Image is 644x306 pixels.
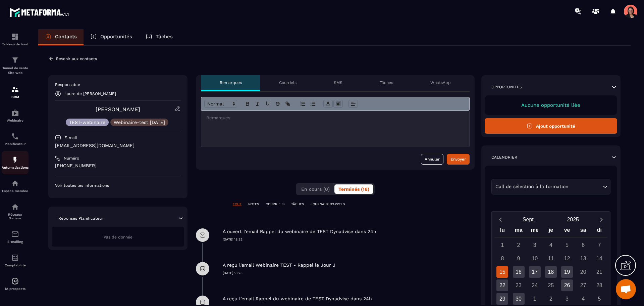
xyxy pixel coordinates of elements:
button: Previous month [494,215,507,224]
img: automations [11,109,19,117]
a: automationsautomationsEspace membre [2,174,29,198]
a: emailemailE-mailing [2,225,29,249]
div: 2 [545,293,557,305]
span: Pas de donnée [104,235,132,239]
p: Numéro [64,156,79,161]
p: WhatsApp [430,80,451,85]
p: Tunnel de vente Site web [2,66,29,75]
img: accountant [11,254,19,262]
p: [DATE] 18:23 [223,271,475,275]
p: Responsable [55,82,181,87]
p: IA prospects [2,287,29,291]
img: social-network [11,203,19,211]
div: 13 [577,253,589,264]
div: 4 [545,239,557,251]
p: Voir toutes les informations [55,183,181,188]
button: Annuler [421,154,443,165]
a: Contacts [38,29,84,45]
div: 17 [529,266,541,278]
a: Opportunités [84,29,139,45]
div: Calendar days [494,239,607,305]
p: [PHONE_NUMBER] [55,163,181,169]
img: logo [9,6,70,18]
div: 15 [496,266,508,278]
button: Next month [595,215,607,224]
a: accountantaccountantComptabilité [2,249,29,272]
a: automationsautomationsWebinaire [2,104,29,127]
p: Remarques [220,80,242,85]
div: 5 [593,293,605,305]
div: 2 [513,239,525,251]
div: 24 [529,279,541,291]
img: formation [11,85,19,93]
div: 22 [496,279,508,291]
div: 12 [561,253,573,264]
p: Tâches [380,80,393,85]
p: TOUT [233,202,241,207]
div: 6 [577,239,589,251]
p: Webinaire [2,119,29,122]
p: Calendrier [491,155,517,160]
button: Ajout opportunité [485,118,617,134]
p: Automatisations [2,166,29,169]
p: Contacts [55,34,77,40]
a: schedulerschedulerPlanificateur [2,127,29,151]
div: 30 [513,293,525,305]
p: E-mail [64,135,77,140]
p: Laure de [PERSON_NAME] [64,91,116,96]
button: Terminés (16) [334,184,373,194]
a: formationformationCRM [2,80,29,104]
p: [EMAIL_ADDRESS][DOMAIN_NAME] [55,142,181,149]
div: 16 [513,266,525,278]
p: Courriels [279,80,297,85]
p: Webinaire-test [DATE] [114,120,165,125]
div: 9 [513,253,525,264]
div: 28 [593,279,605,291]
div: 4 [577,293,589,305]
p: E-mailing [2,240,29,244]
button: Open years overlay [551,214,595,225]
div: 29 [496,293,508,305]
div: 3 [561,293,573,305]
a: [PERSON_NAME] [96,106,140,113]
div: sa [575,225,591,237]
input: Search for option [570,183,601,190]
p: Tableau de bord [2,42,29,46]
span: En cours (0) [301,186,330,192]
p: À ouvert l’email Rappel du webinaire de TEST Dynadvise dans 24h [223,228,376,235]
p: Aucune opportunité liée [491,102,610,108]
div: 19 [561,266,573,278]
div: 21 [593,266,605,278]
button: En cours (0) [297,184,334,194]
div: 3 [529,239,541,251]
div: ve [559,225,575,237]
img: formation [11,56,19,64]
div: Search for option [491,179,610,194]
div: me [527,225,543,237]
div: 18 [545,266,557,278]
span: Terminés (16) [338,186,369,192]
div: je [543,225,559,237]
img: automations [11,179,19,187]
div: Envoyer [450,156,466,163]
p: [DATE] 18:32 [223,237,475,242]
div: 8 [496,253,508,264]
img: automations [11,277,19,285]
div: 10 [529,253,541,264]
p: Tâches [156,34,173,40]
img: scheduler [11,132,19,140]
a: formationformationTableau de bord [2,28,29,51]
div: lu [494,225,511,237]
div: Calendar wrapper [494,225,607,305]
div: 23 [513,279,525,291]
button: Envoyer [447,154,470,165]
a: Tâches [139,29,179,45]
p: Planificateur [2,142,29,146]
p: Espace membre [2,189,29,193]
p: Réponses Planificateur [58,216,103,221]
div: 5 [561,239,573,251]
button: Open months overlay [507,214,551,225]
p: COURRIELS [266,202,284,207]
div: 14 [593,253,605,264]
a: formationformationTunnel de vente Site web [2,51,29,80]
